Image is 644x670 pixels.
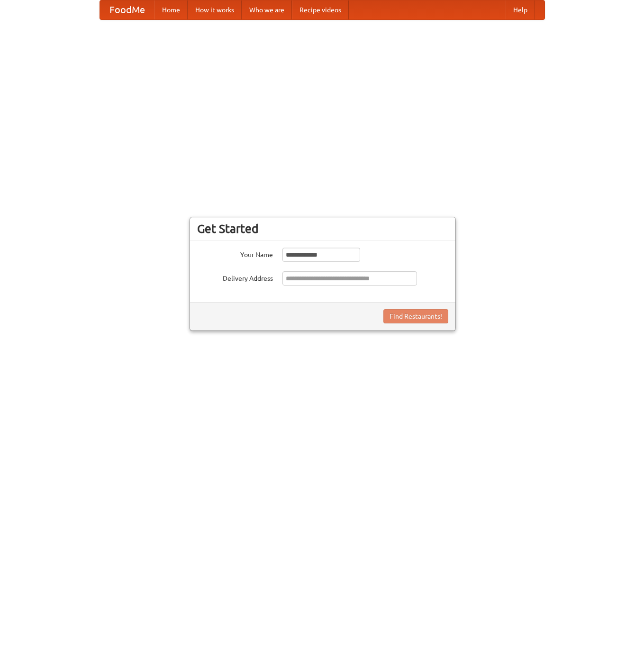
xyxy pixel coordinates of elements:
a: Home [154,0,188,19]
h3: Get Started [197,222,448,236]
a: How it works [188,0,242,19]
a: Who we are [242,0,292,19]
label: Your Name [197,248,273,259]
a: FoodMe [100,0,154,19]
label: Delivery Address [197,271,273,283]
button: Find Restaurants! [383,309,448,323]
a: Recipe videos [292,0,349,19]
a: Help [506,0,535,19]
